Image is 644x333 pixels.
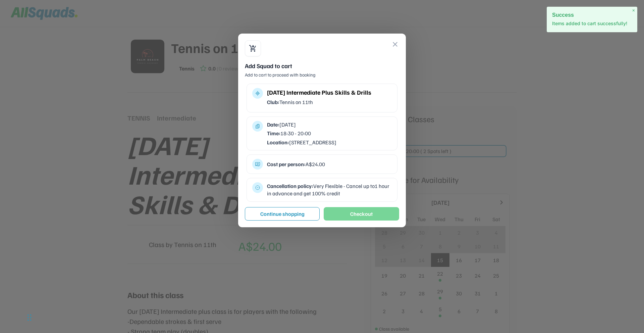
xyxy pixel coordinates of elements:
[267,99,279,105] strong: Club:
[245,72,399,78] div: Add to cart to proceed with booking
[267,139,289,146] strong: Location:
[632,8,635,13] span: ×
[267,121,279,128] strong: Date:
[267,130,280,137] strong: Time:
[267,88,392,97] div: [DATE] Intermediate Plus Skills & Drills
[267,182,392,197] div: Very Flexible - Cancel up to1 hour in advance and get 100% credit
[267,139,392,146] div: [STREET_ADDRESS]
[552,20,632,27] p: Items added to cart successfully!
[324,207,399,221] button: Checkout
[391,40,399,48] button: close
[255,91,260,96] button: multitrack_audio
[245,207,320,221] button: Continue shopping
[267,121,392,128] div: [DATE]
[267,161,306,168] strong: Cost per person:
[249,44,257,52] button: shopping_cart_checkout
[267,160,392,168] div: A$24.00
[245,62,399,70] div: Add Squad to cart
[552,12,632,18] h2: Success
[267,98,392,106] div: Tennis on 11th
[267,130,392,137] div: 18:30 - 20:00
[267,183,313,189] strong: Cancellation policy:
